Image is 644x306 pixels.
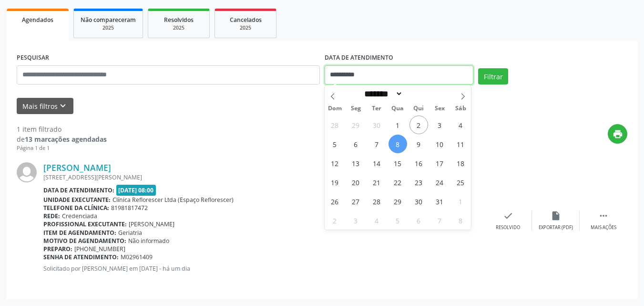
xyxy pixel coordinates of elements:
[451,192,470,211] span: Novembro 1, 2025
[368,192,386,211] span: Outubro 28, 2025
[451,173,470,191] span: Outubro 25, 2025
[388,135,407,153] span: Outubro 8, 2025
[17,134,107,144] div: de
[347,116,365,134] span: Setembro 29, 2025
[387,106,408,112] span: Qua
[388,192,407,211] span: Outubro 29, 2025
[43,196,111,204] b: Unidade executante:
[230,16,262,24] span: Cancelados
[43,162,111,173] a: [PERSON_NAME]
[368,135,386,153] span: Outubro 7, 2025
[43,204,109,212] b: Telefone da clínica:
[81,16,136,24] span: Não compareceram
[368,173,386,191] span: Outubro 21, 2025
[430,192,449,211] span: Outubro 31, 2025
[22,16,53,24] span: Agendados
[368,116,386,134] span: Setembro 30, 2025
[347,192,365,211] span: Outubro 27, 2025
[598,211,609,221] i: 
[17,51,49,65] label: PESQUISAR
[43,237,126,245] b: Motivo de agendamento:
[478,68,508,84] button: Filtrar
[451,211,470,230] span: Novembro 8, 2025
[326,116,344,134] span: Setembro 28, 2025
[409,211,428,230] span: Novembro 6, 2025
[430,135,449,153] span: Outubro 10, 2025
[347,173,365,191] span: Outubro 20, 2025
[43,229,116,237] b: Item de agendamento:
[430,211,449,230] span: Novembro 7, 2025
[503,211,513,221] i: check
[128,237,169,245] span: Não informado
[613,129,623,139] i: print
[409,154,428,172] span: Outubro 16, 2025
[388,211,407,230] span: Novembro 5, 2025
[17,98,73,115] button: Mais filtroskeyboard_arrow_down
[361,89,403,99] select: Month
[17,124,107,134] div: 1 item filtrado
[326,135,344,153] span: Outubro 5, 2025
[388,154,407,172] span: Outubro 15, 2025
[408,106,429,112] span: Qui
[121,253,153,261] span: M02961409
[366,106,387,112] span: Ter
[326,211,344,230] span: Novembro 2, 2025
[551,211,561,221] i: insert_drive_file
[111,204,148,212] span: 81981817472
[345,106,366,112] span: Seg
[347,211,365,230] span: Novembro 3, 2025
[451,135,470,153] span: Outubro 11, 2025
[58,101,68,111] i: keyboard_arrow_down
[129,220,174,228] span: [PERSON_NAME]
[326,173,344,191] span: Outubro 19, 2025
[409,173,428,191] span: Outubro 23, 2025
[325,106,346,112] span: Dom
[450,106,471,112] span: Sáb
[388,116,407,134] span: Outubro 1, 2025
[430,173,449,191] span: Outubro 24, 2025
[116,185,156,196] span: [DATE] 08:00
[409,116,428,134] span: Outubro 2, 2025
[81,24,136,32] div: 2025
[43,253,119,261] b: Senha de atendimento:
[112,196,234,204] span: Clínica Reflorescer Ltda (Espaço Reflorescer)
[326,192,344,211] span: Outubro 26, 2025
[368,154,386,172] span: Outubro 14, 2025
[496,224,520,231] div: Resolvido
[43,212,60,220] b: Rede:
[429,106,450,112] span: Sex
[43,245,72,253] b: Preparo:
[451,154,470,172] span: Outubro 18, 2025
[409,192,428,211] span: Outubro 30, 2025
[326,154,344,172] span: Outubro 12, 2025
[62,212,97,220] span: Credenciada
[403,89,434,99] input: Year
[17,162,37,182] img: img
[43,173,484,181] div: [STREET_ADDRESS][PERSON_NAME]
[17,144,107,152] div: Página 1 de 1
[539,224,573,231] div: Exportar (PDF)
[591,224,616,231] div: Mais ações
[347,135,365,153] span: Outubro 6, 2025
[608,124,627,144] button: print
[43,220,127,228] b: Profissional executante:
[25,135,107,144] strong: 13 marcações agendadas
[43,264,484,273] p: Solicitado por [PERSON_NAME] em [DATE] - há um dia
[368,211,386,230] span: Novembro 4, 2025
[409,135,428,153] span: Outubro 9, 2025
[388,173,407,191] span: Outubro 22, 2025
[74,245,125,253] span: [PHONE_NUMBER]
[155,24,203,32] div: 2025
[347,154,365,172] span: Outubro 13, 2025
[325,51,393,65] label: DATA DE ATENDIMENTO
[43,186,114,194] b: Data de atendimento:
[118,229,142,237] span: Geriatria
[164,16,194,24] span: Resolvidos
[451,116,470,134] span: Outubro 4, 2025
[430,154,449,172] span: Outubro 17, 2025
[222,24,269,32] div: 2025
[430,116,449,134] span: Outubro 3, 2025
